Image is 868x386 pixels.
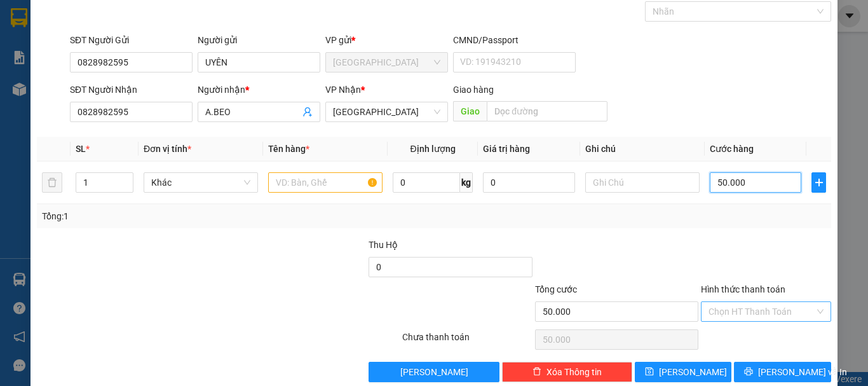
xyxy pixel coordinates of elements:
span: SL [76,144,86,154]
span: Nha Trang [333,102,440,121]
span: Tổng cước [535,284,577,294]
span: user-add [302,107,313,117]
span: Khác [151,173,250,192]
button: printer[PERSON_NAME] và In [734,362,831,382]
div: Tổng: 1 [42,209,336,223]
div: VP gửi [325,33,448,47]
button: [PERSON_NAME] [369,362,499,382]
th: Ghi chú [580,137,705,162]
span: kg [460,172,473,193]
input: Ghi Chú [585,172,700,193]
input: VD: Bàn, Ghế [268,172,383,193]
div: SĐT Người Gửi [70,33,193,47]
span: Giá trị hàng [483,144,530,154]
span: VP Nhận [325,85,361,95]
button: plus [811,172,826,193]
button: save[PERSON_NAME] [635,362,732,382]
span: Định lượng [410,144,455,154]
span: Thu Hộ [369,240,398,250]
div: Người gửi [198,33,320,47]
button: deleteXóa Thông tin [502,362,632,382]
span: printer [744,367,753,377]
span: Xóa Thông tin [546,365,602,379]
div: SĐT Người Nhận [70,83,193,97]
button: delete [42,172,62,193]
span: delete [532,367,541,377]
span: Tên hàng [268,144,309,154]
input: Dọc đường [487,101,607,121]
span: Đơn vị tính [144,144,191,154]
span: plus [812,177,825,188]
span: Đà Lạt [333,53,440,72]
div: Chưa thanh toán [401,330,534,352]
span: save [645,367,654,377]
label: Hình thức thanh toán [701,284,785,294]
span: Giao [453,101,487,121]
div: CMND/Passport [453,33,576,47]
div: Người nhận [198,83,320,97]
span: [PERSON_NAME] và In [758,365,847,379]
span: [PERSON_NAME] [659,365,727,379]
span: Giao hàng [453,85,494,95]
span: Cước hàng [710,144,754,154]
input: 0 [483,172,574,193]
span: [PERSON_NAME] [400,365,468,379]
